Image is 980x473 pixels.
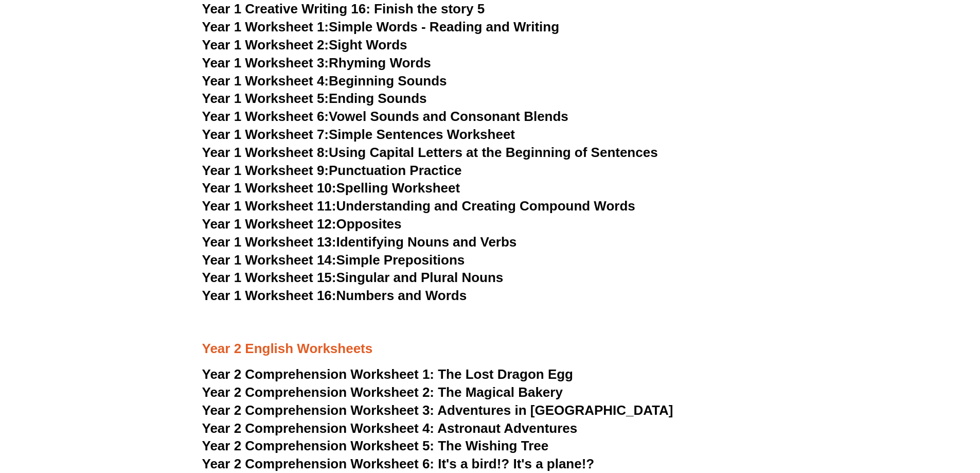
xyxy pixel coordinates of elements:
[202,270,504,285] a: Year 1 Worksheet 15:Singular and Plural Nouns
[437,421,577,436] span: Astronaut Adventures
[437,402,673,418] span: Adventures in [GEOGRAPHIC_DATA]
[202,19,560,34] a: Year 1 Worksheet 1:Simple Words - Reading and Writing
[202,180,460,196] a: Year 1 Worksheet 10:Spelling Worksheet
[202,402,435,418] span: Year 2 Comprehension Worksheet 3:
[202,366,435,382] span: Year 2 Comprehension Worksheet 1:
[202,216,336,232] span: Year 1 Worksheet 12:
[202,384,563,400] a: Year 2 Comprehension Worksheet 2: The Magical Bakery
[438,384,563,400] span: The Magical Bakery
[202,234,336,250] span: Year 1 Worksheet 13:
[202,180,336,196] span: Year 1 Worksheet 10:
[202,73,329,89] span: Year 1 Worksheet 4:
[202,145,658,160] a: Year 1 Worksheet 8:Using Capital Letters at the Beginning of Sentences
[202,270,336,285] span: Year 1 Worksheet 15:
[202,127,515,142] a: Year 1 Worksheet 7:Simple Sentences Worksheet
[202,19,329,34] span: Year 1 Worksheet 1:
[202,73,447,89] a: Year 1 Worksheet 4:Beginning Sounds
[202,198,336,214] span: Year 1 Worksheet 11:
[202,216,402,232] a: Year 1 Worksheet 12:Opposites
[202,163,462,178] a: Year 1 Worksheet 9:Punctuation Practice
[202,288,336,303] span: Year 1 Worksheet 16:
[202,198,635,214] a: Year 1 Worksheet 11:Understanding and Creating Compound Words
[202,109,329,124] span: Year 1 Worksheet 6:
[202,91,427,106] a: Year 1 Worksheet 5:Ending Sounds
[202,37,329,52] span: Year 1 Worksheet 2:
[202,145,329,160] span: Year 1 Worksheet 8:
[202,421,578,436] a: Year 2 Comprehension Worksheet 4: Astronaut Adventures
[438,366,573,382] span: The Lost Dragon Egg
[202,438,549,453] a: Year 2 Comprehension Worksheet 5: The Wishing Tree
[438,438,548,453] span: The Wishing Tree
[202,384,435,400] span: Year 2 Comprehension Worksheet 2:
[202,91,329,106] span: Year 1 Worksheet 5:
[809,357,980,473] iframe: Chat Widget
[202,456,595,471] a: Year 2 Comprehension Worksheet 6: It's a bird!? It's a plane!?
[202,55,329,71] span: Year 1 Worksheet 3:
[202,37,407,52] a: Year 1 Worksheet 2:Sight Words
[202,163,329,178] span: Year 1 Worksheet 9:
[202,109,568,124] a: Year 1 Worksheet 6:Vowel Sounds and Consonant Blends
[202,438,435,453] span: Year 2 Comprehension Worksheet 5:
[202,55,431,71] a: Year 1 Worksheet 3:Rhyming Words
[202,252,336,268] span: Year 1 Worksheet 14:
[202,234,517,250] a: Year 1 Worksheet 13:Identifying Nouns and Verbs
[202,421,435,436] span: Year 2 Comprehension Worksheet 4:
[202,402,673,418] a: Year 2 Comprehension Worksheet 3: Adventures in [GEOGRAPHIC_DATA]
[202,252,465,268] a: Year 1 Worksheet 14:Simple Prepositions
[202,127,329,142] span: Year 1 Worksheet 7:
[202,288,467,303] a: Year 1 Worksheet 16:Numbers and Words
[202,1,485,16] a: Year 1 Creative Writing 16: Finish the story 5
[202,305,778,357] h3: Year 2 English Worksheets
[202,366,573,382] a: Year 2 Comprehension Worksheet 1: The Lost Dragon Egg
